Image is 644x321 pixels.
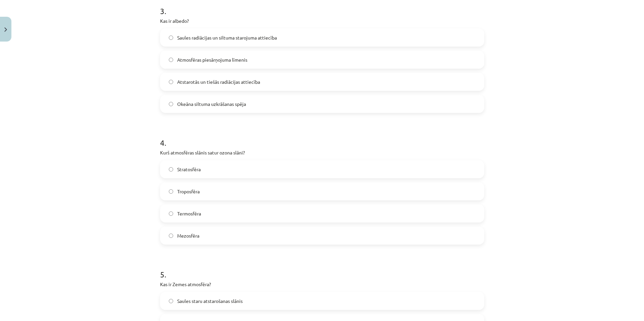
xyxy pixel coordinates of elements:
input: Okeāna siltuma uzkrāšanas spēja [169,102,173,106]
span: Atmosfēras piesārņojuma līmenis [177,56,247,63]
span: Troposfēra [177,188,200,195]
input: Stratosfēra [169,167,173,172]
input: Termosfēra [169,211,173,216]
input: Troposfēra [169,189,173,194]
input: Mezosfēra [169,234,173,238]
h1: 5 . [160,258,484,279]
span: Atstarotās un tiešās radiācijas attiecība [177,78,260,85]
span: Okeāna siltuma uzkrāšanas spēja [177,101,246,108]
p: Kas ir Zemes atmosfēra? [160,281,484,288]
img: icon-close-lesson-0947bae3869378f0d4975bcd49f059093ad1ed9edebbc8119c70593378902aed.svg [4,27,7,32]
input: Saules staru atstarošanas slānis [169,299,173,303]
h1: 4 . [160,126,484,147]
input: Atstarotās un tiešās radiācijas attiecība [169,80,173,84]
span: Termosfēra [177,210,201,217]
p: Kas ir albedo? [160,17,484,24]
input: Atmosfēras piesārņojuma līmenis [169,58,173,62]
span: Mezosfēra [177,232,199,239]
span: Saules radiācijas un siltuma starojuma attiecība [177,34,277,41]
input: Saules radiācijas un siltuma starojuma attiecība [169,36,173,40]
p: Kurš atmosfēras slānis satur ozona slāni? [160,149,484,156]
span: Stratosfēra [177,166,201,173]
span: Saules staru atstarošanas slānis [177,298,243,305]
